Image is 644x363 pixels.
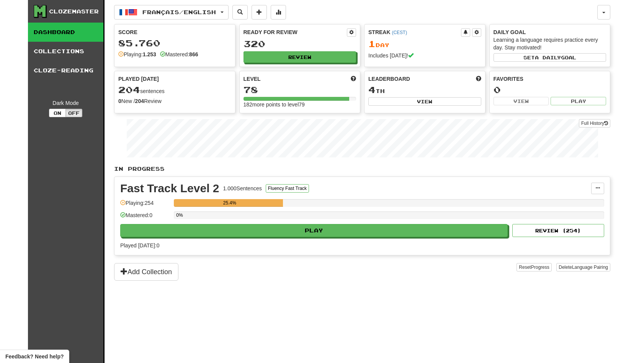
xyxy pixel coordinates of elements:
[266,184,309,193] button: Fluency Fast Track
[579,119,610,128] a: Full History
[118,75,159,83] span: Played [DATE]
[244,75,261,83] span: Level
[244,51,356,63] button: Review
[120,199,170,212] div: Playing: 254
[118,28,231,36] div: Score
[368,97,481,106] button: View
[65,109,82,117] button: Off
[494,36,606,51] div: Learning a language requires practice every day. Stay motivated!
[368,52,481,59] div: Includes [DATE]!
[189,51,198,57] strong: 866
[114,5,229,20] button: Français/English
[368,39,481,49] div: Day
[49,8,99,15] div: Clozemaster
[118,38,231,48] div: 85.760
[368,38,376,49] span: 1
[244,28,347,36] div: Ready for Review
[120,242,159,249] span: Played [DATE]: 0
[28,23,103,42] a: Dashboard
[556,263,610,271] button: DeleteLanguage Pairing
[392,30,407,35] a: (CEST)
[114,165,610,173] p: In Progress
[160,51,198,58] div: Mastered:
[271,5,286,20] button: More stats
[494,53,606,62] button: Seta dailygoal
[118,97,231,105] div: New / Review
[232,5,248,20] button: Search sentences
[28,42,103,61] a: Collections
[244,101,356,108] div: 182 more points to level 79
[572,265,608,270] span: Language Pairing
[143,51,156,57] strong: 1.253
[120,224,508,237] button: Play
[142,9,216,15] span: Français / English
[494,28,606,36] div: Daily Goal
[531,265,549,270] span: Progress
[368,84,376,95] span: 4
[114,263,178,281] button: Add Collection
[118,84,140,95] span: 204
[551,97,606,105] button: Play
[252,5,267,20] button: Add sentence to collection
[223,185,262,192] div: 1.000 Sentences
[476,75,481,83] span: This week in points, UTC
[118,85,231,95] div: sentences
[535,55,561,60] span: a daily
[176,199,283,207] div: 25.4%
[34,99,98,107] div: Dark Mode
[368,75,410,83] span: Leaderboard
[5,353,64,360] span: Open feedback widget
[244,85,356,95] div: 78
[517,263,551,271] button: ResetProgress
[512,224,604,237] button: Review (254)
[368,85,481,95] div: th
[351,75,356,83] span: Score more points to level up
[494,97,549,105] button: View
[494,85,606,95] div: 0
[120,183,219,194] div: Fast Track Level 2
[49,109,66,117] button: On
[244,39,356,49] div: 320
[118,98,121,104] strong: 0
[118,51,156,58] div: Playing:
[28,61,103,80] a: Cloze-Reading
[135,98,144,104] strong: 204
[494,75,606,83] div: Favorites
[368,28,461,36] div: Streak
[120,211,170,224] div: Mastered: 0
